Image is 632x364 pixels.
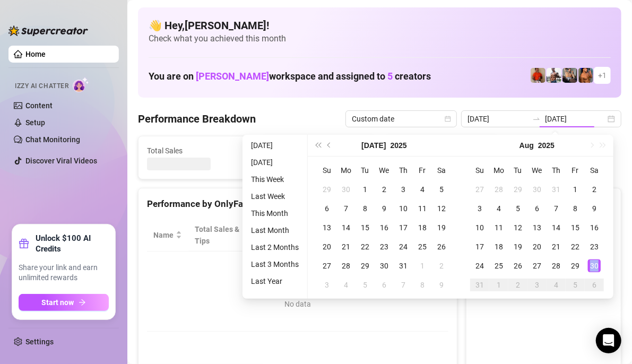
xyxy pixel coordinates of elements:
[25,337,54,346] a: Settings
[562,68,577,83] img: George
[19,263,109,283] span: Share your link and earn unlimited rewards
[147,145,244,157] span: Total Sales
[384,223,434,247] span: Chat Conversion
[25,118,45,127] a: Setup
[261,223,309,247] div: Est. Hours Worked
[270,145,367,157] span: Active Chats
[195,223,240,247] span: Total Sales & Tips
[15,81,68,91] span: Izzy AI Chatter
[73,77,89,92] img: AI Chatter
[138,111,256,126] h4: Performance Breakdown
[324,219,378,252] th: Sales / Hour
[158,298,438,310] div: No data
[547,68,561,83] img: JUSTIN
[19,294,109,311] button: Start nowarrow-right
[25,50,46,58] a: Home
[19,238,29,249] span: gift
[578,68,593,83] img: JG
[25,101,53,110] a: Content
[475,197,612,211] div: Sales by OnlyFans Creator
[378,219,448,252] th: Chat Conversion
[598,70,607,81] span: + 1
[330,223,363,247] span: Sales / Hour
[36,233,109,254] strong: Unlock $100 AI Credits
[393,145,490,157] span: Messages Sent
[149,33,611,45] span: Check what you achieved this month
[25,157,97,165] a: Discover Viral Videos
[25,135,80,144] a: Chat Monitoring
[149,71,431,82] h1: You are on workspace and assigned to creators
[445,116,451,122] span: calendar
[532,115,541,123] span: to
[532,115,541,123] span: swap-right
[188,219,255,252] th: Total Sales & Tips
[352,111,451,127] span: Custom date
[147,219,188,252] th: Name
[545,113,605,125] input: End date
[196,71,269,82] span: [PERSON_NAME]
[531,68,546,83] img: Justin
[79,299,86,306] span: arrow-right
[467,113,528,125] input: Start date
[8,25,88,36] img: logo-BBDzfeDw.svg
[149,18,611,33] h4: 👋 Hey, [PERSON_NAME] !
[387,71,393,82] span: 5
[596,328,621,353] div: Open Intercom Messenger
[147,197,448,211] div: Performance by OnlyFans Creator
[153,229,174,241] span: Name
[42,298,74,307] span: Start now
